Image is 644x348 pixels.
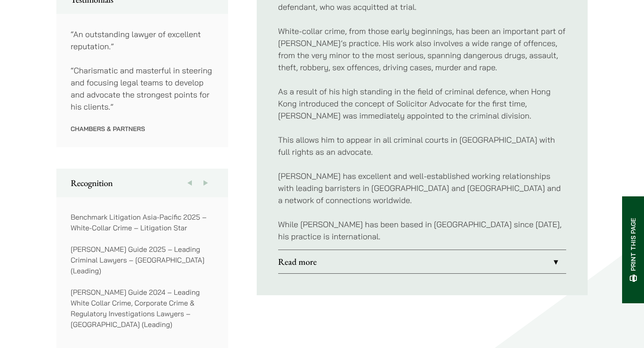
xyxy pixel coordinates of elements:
[71,178,214,188] h2: Recognition
[278,218,566,242] p: While [PERSON_NAME] has been based in [GEOGRAPHIC_DATA] since [DATE], his practice is international.
[71,212,214,233] p: Benchmark Litigation Asia-Pacific 2025 – White-Collar Crime – Litigation Star
[182,169,198,197] button: Previous
[278,170,566,206] p: [PERSON_NAME] has excellent and well-established working relationships with leading barristers in...
[278,85,566,122] p: As a result of his high standing in the field of criminal defence, when Hong Kong introduced the ...
[71,287,214,330] p: [PERSON_NAME] Guide 2024 – Leading White Collar Crime, Corporate Crime & Regulatory Investigation...
[278,250,566,273] a: Read more
[71,125,214,133] p: Chambers & Partners
[71,244,214,276] p: [PERSON_NAME] Guide 2025 – Leading Criminal Lawyers – [GEOGRAPHIC_DATA] (Leading)
[198,169,214,197] button: Next
[278,25,566,73] p: White-collar crime, from those early beginnings, has been an important part of [PERSON_NAME]’s pr...
[278,134,566,158] p: This allows him to appear in all criminal courts in [GEOGRAPHIC_DATA] with full rights as an advo...
[71,64,214,113] p: “Charismatic and masterful in steering and focusing legal teams to develop and advocate the stron...
[71,28,214,52] p: “An outstanding lawyer of excellent reputation.”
